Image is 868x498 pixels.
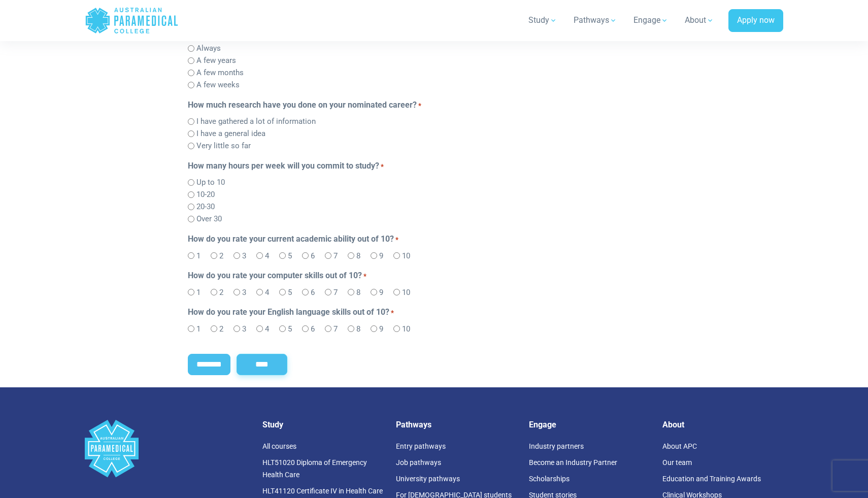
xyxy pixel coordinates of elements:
legend: How do you rate your computer skills out of 10? [188,270,680,282]
label: Very little so far [196,140,251,152]
label: 5 [288,250,292,262]
a: Entry pathways [396,442,446,450]
a: HLT41120 Certificate IV in Health Care [262,487,383,495]
label: 3 [242,323,246,335]
label: 8 [356,287,360,298]
a: Our team [662,458,692,467]
label: 2 [219,250,223,262]
label: 3 [242,287,246,298]
legend: How do you rate your current academic ability out of 10? [188,233,680,245]
h5: About [662,420,784,429]
label: Over 30 [196,213,222,225]
label: 5 [288,287,292,298]
a: HLT51020 Diploma of Emergency Health Care [262,458,367,479]
label: 1 [196,323,201,335]
label: I have a general idea [196,128,265,140]
label: 7 [333,250,338,262]
a: About APC [662,442,697,450]
label: A few years [196,55,236,67]
a: Engage [627,6,675,35]
a: Industry partners [529,442,584,450]
legend: How do you rate your English language skills out of 10? [188,306,680,318]
a: Australian Paramedical College [85,4,179,37]
a: About [679,6,720,35]
label: 10 [402,323,410,335]
label: 9 [379,250,383,262]
label: 9 [379,323,383,335]
a: Job pathways [396,458,441,467]
a: Apply now [728,9,783,32]
a: Space [85,420,250,477]
legend: How many hours per week will you commit to study? [188,160,680,172]
label: A few months [196,67,244,79]
label: 6 [311,250,315,262]
label: 1 [196,287,201,298]
label: Always [196,43,221,54]
label: 6 [311,287,315,298]
a: All courses [262,442,296,450]
label: 8 [356,323,360,335]
label: 1 [196,250,201,262]
label: 10 [402,287,410,298]
label: 2 [219,323,223,335]
a: Become an Industry Partner [529,458,617,467]
label: 7 [333,323,338,335]
label: I have gathered a lot of information [196,116,316,127]
label: 4 [265,323,269,335]
a: Study [522,6,563,35]
label: 10 [402,250,410,262]
label: 4 [265,250,269,262]
h5: Pathways [396,420,517,429]
label: 2 [219,287,223,298]
a: Scholarships [529,475,570,483]
h5: Study [262,420,384,429]
label: 7 [333,287,338,298]
a: Pathways [567,6,623,35]
legend: How much research have you done on your nominated career? [188,99,680,111]
label: 5 [288,323,292,335]
a: University pathways [396,475,460,483]
label: 3 [242,250,246,262]
label: A few weeks [196,79,240,91]
label: 10-20 [196,189,215,201]
label: 4 [265,287,269,298]
label: Up to 10 [196,177,225,188]
label: 9 [379,287,383,298]
h5: Engage [529,420,650,429]
label: 8 [356,250,360,262]
label: 6 [311,323,315,335]
a: Education and Training Awards [662,475,761,483]
label: 20-30 [196,201,215,213]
